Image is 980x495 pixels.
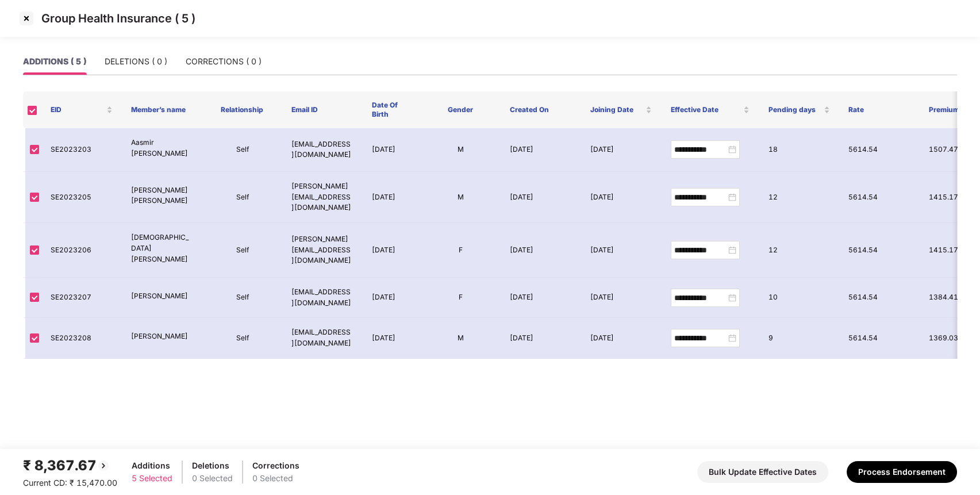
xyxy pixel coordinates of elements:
button: Bulk Update Effective Dates [697,461,828,483]
th: Created On [501,91,581,128]
th: Gender [420,91,501,128]
div: 0 Selected [192,472,233,485]
td: [PERSON_NAME][EMAIL_ADDRESS][DOMAIN_NAME] [282,172,363,224]
th: Effective Date [661,91,759,128]
td: [DATE] [581,278,662,319]
span: Joining Date [590,105,644,114]
td: [DATE] [501,318,581,359]
td: 10 [759,278,840,319]
div: 0 Selected [252,472,299,485]
p: [PERSON_NAME] [PERSON_NAME] [131,185,193,207]
td: [DATE] [501,128,581,172]
th: Date Of Birth [363,91,420,128]
td: Self [202,172,283,224]
img: svg+xml;base64,PHN2ZyBpZD0iQ3Jvc3MtMzJ4MzIiIHhtbG5zPSJodHRwOi8vd3d3LnczLm9yZy8yMDAwL3N2ZyIgd2lkdG... [17,9,36,28]
th: Pending days [759,91,839,128]
td: [PERSON_NAME][EMAIL_ADDRESS][DOMAIN_NAME] [282,223,363,278]
td: 18 [759,128,840,172]
td: M [420,172,501,224]
img: svg+xml;base64,PHN2ZyBpZD0iQmFjay0yMHgyMCIgeG1sbnM9Imh0dHA6Ly93d3cudzMub3JnLzIwMDAvc3ZnIiB3aWR0aD... [97,459,110,473]
p: [PERSON_NAME] [131,291,193,302]
td: SE2023207 [41,278,122,319]
p: Group Health Insurance ( 5 ) [41,11,195,25]
span: Effective Date [670,105,741,114]
p: Aasmir [PERSON_NAME] [131,137,193,159]
td: [DATE] [363,128,420,172]
td: M [420,128,501,172]
td: [DATE] [581,223,662,278]
th: Email ID [282,91,363,128]
p: [PERSON_NAME] [131,331,193,342]
div: Corrections [252,459,299,472]
td: [DATE] [363,278,420,319]
td: Self [202,128,283,172]
span: Current CD: ₹ 15,470.00 [23,478,117,488]
td: F [420,278,501,319]
td: Self [202,318,283,359]
div: CORRECTIONS ( 0 ) [186,55,262,68]
span: EID [51,105,104,114]
th: Relationship [202,91,283,128]
td: [EMAIL_ADDRESS][DOMAIN_NAME] [282,318,363,359]
td: [DATE] [501,278,581,319]
td: [DATE] [501,223,581,278]
td: [EMAIL_ADDRESS][DOMAIN_NAME] [282,278,363,319]
th: Joining Date [581,91,662,128]
td: F [420,223,501,278]
td: 5614.54 [839,172,920,224]
td: [DATE] [581,128,662,172]
td: 5614.54 [839,278,920,319]
td: Self [202,223,283,278]
span: Pending days [768,105,821,114]
td: 5614.54 [839,318,920,359]
td: [EMAIL_ADDRESS][DOMAIN_NAME] [282,128,363,172]
div: Deletions [192,459,233,472]
td: 5614.54 [839,223,920,278]
td: SE2023203 [41,128,122,172]
p: [DEMOGRAPHIC_DATA][PERSON_NAME] [131,232,193,265]
td: [DATE] [581,318,662,359]
td: 12 [759,172,840,224]
td: 12 [759,223,840,278]
td: Self [202,278,283,319]
div: Additions [132,459,172,472]
div: ADDITIONS ( 5 ) [23,55,86,68]
button: Process Endorsement [847,461,957,483]
th: EID [41,91,122,128]
td: [DATE] [363,318,420,359]
td: 5614.54 [839,128,920,172]
td: [DATE] [581,172,662,224]
td: M [420,318,501,359]
th: Member’s name [122,91,202,128]
th: Rate [839,91,920,128]
td: SE2023205 [41,172,122,224]
td: [DATE] [501,172,581,224]
div: DELETIONS ( 0 ) [105,55,167,68]
td: [DATE] [363,223,420,278]
td: [DATE] [363,172,420,224]
td: SE2023206 [41,223,122,278]
div: 5 Selected [132,472,172,485]
div: ₹ 8,367.67 [23,455,117,477]
td: 9 [759,318,840,359]
td: SE2023208 [41,318,122,359]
